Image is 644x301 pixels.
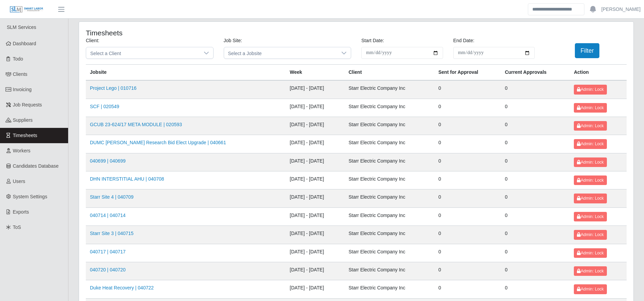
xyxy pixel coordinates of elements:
span: Admin: Lock [577,87,603,92]
span: Candidates Database [13,163,59,169]
span: Select a Client [86,47,200,58]
a: 040720 | 040720 [90,267,126,272]
td: 0 [501,80,570,99]
td: [DATE] - [DATE] [286,207,345,225]
td: Starr Electric Company Inc [344,226,434,244]
td: 0 [501,135,570,153]
button: Admin: Lock [574,175,607,185]
span: Job Requests [13,102,42,107]
a: Duke Heat Recovery | 040722 [90,285,154,290]
label: End Date: [453,37,474,44]
a: Project Lego | 010716 [90,85,137,91]
td: [DATE] - [DATE] [286,244,345,262]
a: 040699 | 040699 [90,158,126,164]
td: [DATE] - [DATE] [286,99,345,117]
button: Admin: Lock [574,85,607,94]
label: Client: [86,37,99,44]
button: Admin: Lock [574,194,607,203]
span: Todo [13,56,23,62]
td: 0 [434,171,501,189]
td: [DATE] - [DATE] [286,171,345,189]
td: 0 [501,189,570,207]
td: [DATE] - [DATE] [286,117,345,135]
a: SCF | 020549 [90,104,119,109]
a: DUMC [PERSON_NAME] Research Bid Elect Upgrade | 040661 [90,140,226,145]
th: Action [570,65,627,81]
a: GCUB 23-624/17 META MODULE | 020593 [90,122,182,127]
span: Workers [13,148,31,153]
td: 0 [434,99,501,117]
td: 0 [501,244,570,262]
th: Week [286,65,345,81]
td: 0 [434,117,501,135]
span: Admin: Lock [577,160,603,165]
td: 0 [434,153,501,171]
h4: Timesheets [86,29,305,37]
img: SLM Logo [10,6,44,13]
td: Starr Electric Company Inc [344,171,434,189]
span: Admin: Lock [577,214,603,219]
span: ToS [13,224,21,230]
td: Starr Electric Company Inc [344,117,434,135]
td: 0 [501,153,570,171]
a: 040717 | 040717 [90,249,126,254]
td: 0 [434,135,501,153]
span: Invoicing [13,87,32,92]
th: Client [344,65,434,81]
span: SLM Services [7,24,36,30]
button: Admin: Lock [574,157,607,167]
td: Starr Electric Company Inc [344,280,434,298]
span: Suppliers [13,117,33,123]
span: Admin: Lock [577,196,603,201]
input: Search [528,3,584,15]
button: Admin: Lock [574,103,607,113]
td: [DATE] - [DATE] [286,226,345,244]
a: [PERSON_NAME] [601,6,641,13]
span: Admin: Lock [577,123,603,128]
label: Start Date: [361,37,384,44]
span: Admin: Lock [577,105,603,110]
button: Filter [575,43,600,58]
span: Admin: Lock [577,287,603,291]
button: Admin: Lock [574,266,607,276]
button: Admin: Lock [574,139,607,149]
td: 0 [434,280,501,298]
td: Starr Electric Company Inc [344,99,434,117]
td: 0 [501,117,570,135]
td: 0 [434,262,501,280]
td: 0 [501,226,570,244]
span: Users [13,179,26,184]
td: 0 [501,262,570,280]
span: Admin: Lock [577,251,603,255]
span: Select a Jobsite [224,47,337,58]
td: Starr Electric Company Inc [344,207,434,225]
td: Starr Electric Company Inc [344,80,434,99]
button: Admin: Lock [574,212,607,221]
td: [DATE] - [DATE] [286,135,345,153]
label: Job Site: [224,37,242,44]
td: Starr Electric Company Inc [344,135,434,153]
button: Admin: Lock [574,248,607,258]
td: [DATE] - [DATE] [286,153,345,171]
span: Admin: Lock [577,269,603,273]
span: Clients [13,71,28,77]
td: Starr Electric Company Inc [344,244,434,262]
span: Admin: Lock [577,232,603,237]
td: Starr Electric Company Inc [344,262,434,280]
button: Admin: Lock [574,284,607,294]
a: 040714 | 040714 [90,213,126,218]
th: Sent for Approval [434,65,501,81]
td: [DATE] - [DATE] [286,80,345,99]
td: Starr Electric Company Inc [344,189,434,207]
td: 0 [434,244,501,262]
td: 0 [434,189,501,207]
td: [DATE] - [DATE] [286,280,345,298]
a: DHN INTERSTITIAL AHU | 040708 [90,176,164,182]
button: Admin: Lock [574,121,607,131]
td: 0 [434,207,501,225]
span: Exports [13,209,29,215]
td: 0 [501,207,570,225]
th: Current Approvals [501,65,570,81]
span: System Settings [13,194,47,199]
td: 0 [434,80,501,99]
